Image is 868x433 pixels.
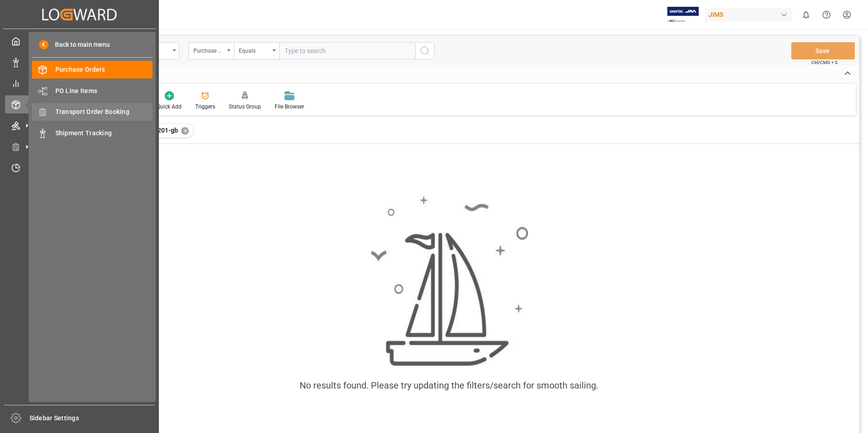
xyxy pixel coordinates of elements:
[55,65,153,74] span: Purchase Orders
[181,127,189,135] div: ✕
[195,103,215,111] div: Triggers
[32,61,153,79] a: Purchase Orders
[705,6,796,23] button: JIMS
[667,7,699,23] img: Exertis%20JAM%20-%20Email%20Logo.jpg_1722504956.jpg
[55,107,153,117] span: Transport Order Booking
[5,159,154,177] a: Timeslot Management V2
[32,82,153,99] a: PO Line Items
[811,59,838,66] span: Ctrl/CMD + S
[705,8,792,21] div: JIMS
[32,124,153,142] a: Shipment Tracking
[49,40,110,49] span: Back to main menu
[55,128,153,138] span: Shipment Tracking
[370,195,528,368] img: smooth_sailing.jpeg
[791,42,855,59] button: Save
[275,103,304,111] div: File Browser
[32,103,153,121] a: Transport Order Booking
[55,86,153,96] span: PO Line Items
[5,32,154,50] a: My Cockpit
[300,379,598,392] div: No results found. Please try updating the filters/search for smooth sailing.
[5,53,154,71] a: Data Management
[415,42,434,59] button: search button
[193,44,224,55] div: Purchase Order Number
[5,74,154,92] a: My Reports
[239,44,270,55] div: Equals
[796,5,816,25] button: show 0 new notifications
[279,42,415,59] input: Type to search
[188,42,234,59] button: open menu
[141,127,178,134] span: 77-10201-gb
[816,5,837,25] button: Help Center
[157,103,182,111] div: Quick Add
[234,42,279,59] button: open menu
[30,413,155,423] span: Sidebar Settings
[229,103,261,111] div: Status Group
